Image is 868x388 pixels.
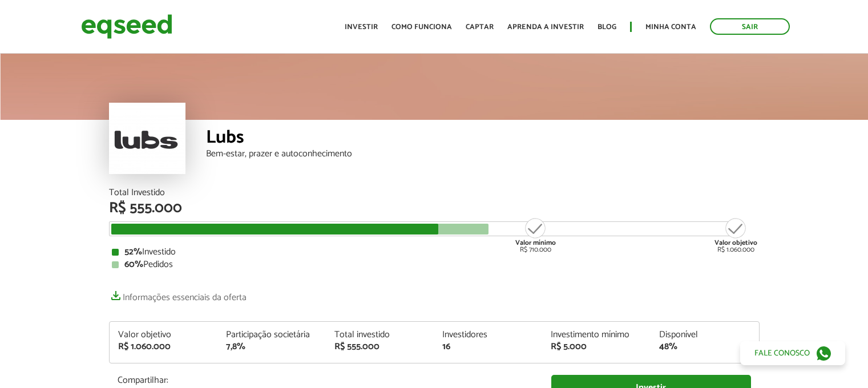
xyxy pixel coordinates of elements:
[124,244,142,260] strong: 52%
[81,11,172,42] img: EqSeed
[740,341,845,365] a: Fale conosco
[551,342,642,351] div: R$ 5.000
[507,23,584,31] a: Aprenda a investir
[109,286,247,302] a: Informações essenciais da oferta
[206,149,760,159] div: Bem-estar, prazer e autoconhecimento
[515,237,556,248] strong: Valor mínimo
[226,330,317,339] div: Participação societária
[112,248,757,257] div: Investido
[206,128,760,149] div: Lubs
[597,23,616,31] a: Blog
[714,237,757,248] strong: Valor objetivo
[714,217,757,253] div: R$ 1.060.000
[112,260,757,269] div: Pedidos
[710,18,790,35] a: Sair
[391,23,452,31] a: Como funciona
[345,23,378,31] a: Investir
[442,330,534,339] div: Investidores
[659,330,750,339] div: Disponível
[514,217,557,253] div: R$ 710.000
[124,257,143,272] strong: 60%
[109,188,760,197] div: Total Investido
[118,330,209,339] div: Valor objetivo
[442,342,534,351] div: 16
[334,330,426,339] div: Total investido
[118,375,534,386] p: Compartilhar:
[109,201,760,216] div: R$ 555.000
[466,23,494,31] a: Captar
[645,23,696,31] a: Minha conta
[334,342,426,351] div: R$ 555.000
[226,342,317,351] div: 7,8%
[118,342,209,351] div: R$ 1.060.000
[551,330,642,339] div: Investimento mínimo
